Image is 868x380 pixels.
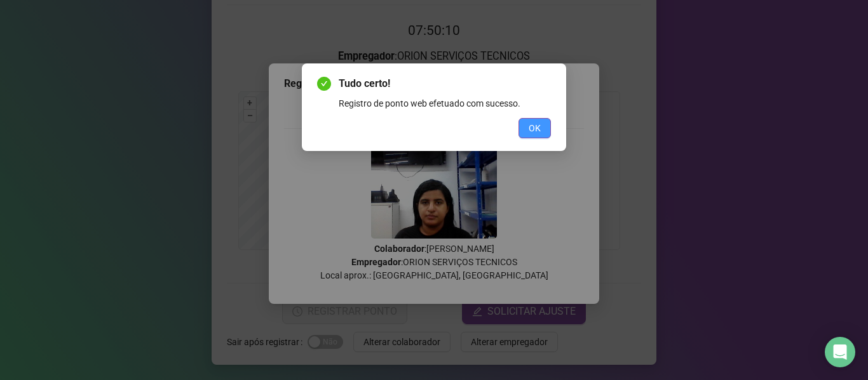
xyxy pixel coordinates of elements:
button: OK [519,118,551,138]
span: check-circle [317,77,331,91]
div: Open Intercom Messenger [825,337,855,367]
span: OK [529,121,541,135]
div: Registro de ponto web efetuado com sucesso. [339,96,551,110]
span: Tudo certo! [339,76,551,91]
